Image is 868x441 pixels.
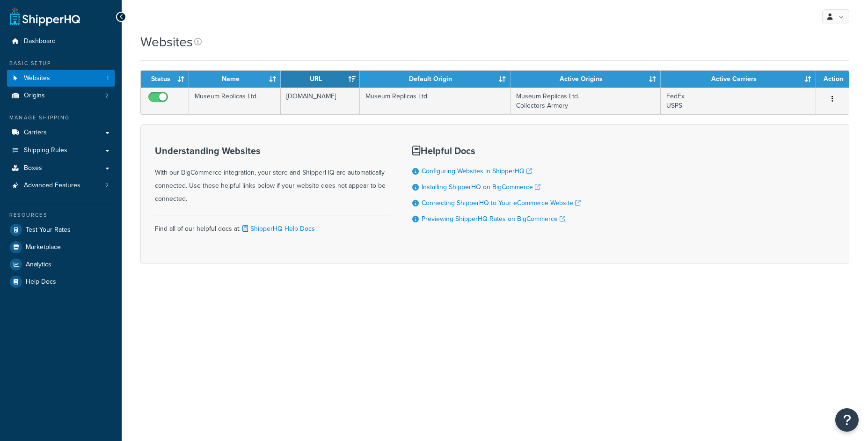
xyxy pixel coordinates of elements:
[189,88,281,114] td: Museum Replicas Ltd.
[7,177,115,194] li: Advanced Features
[140,33,193,51] h1: Websites
[26,226,71,234] span: Test Your Rates
[661,88,816,114] td: FedEx USPS
[24,182,80,190] span: Advanced Features
[281,71,360,88] th: URL: activate to sort column ascending
[107,74,109,82] span: 1
[26,243,61,251] span: Marketplace
[7,177,115,194] a: Advanced Features 2
[7,33,115,50] a: Dashboard
[422,214,565,224] a: Previewing ShipperHQ Rates on BigCommerce
[511,88,661,114] td: Museum Replicas Ltd. Collectors Armory
[7,87,115,104] li: Origins
[7,114,115,122] div: Manage Shipping
[816,71,849,88] th: Action
[360,71,510,88] th: Default Origin: activate to sort column ascending
[7,59,115,67] div: Basic Setup
[7,239,115,256] a: Marketplace
[24,147,67,154] span: Shipping Rules
[422,166,532,176] a: Configuring Websites in ShipperHQ
[24,74,50,82] span: Websites
[105,92,109,100] span: 2
[661,71,816,88] th: Active Carriers: activate to sort column ascending
[24,37,56,45] span: Dashboard
[7,124,115,141] a: Carriers
[155,215,389,235] div: Find all of our helpful docs at:
[422,198,581,208] a: Connecting ShipperHQ to Your eCommerce Website
[7,160,115,177] a: Boxes
[281,88,360,114] td: [DOMAIN_NAME]
[360,88,510,114] td: Museum Replicas Ltd.
[155,146,389,156] h3: Understanding Websites
[511,71,661,88] th: Active Origins: activate to sort column ascending
[835,408,859,432] button: Open Resource Center
[7,142,115,159] a: Shipping Rules
[412,146,581,156] h3: Helpful Docs
[422,182,540,192] a: Installing ShipperHQ on BigCommerce
[24,129,47,137] span: Carriers
[141,71,189,88] th: Status: activate to sort column ascending
[26,261,51,269] span: Analytics
[105,182,109,190] span: 2
[7,87,115,104] a: Origins 2
[24,92,45,100] span: Origins
[7,70,115,87] a: Websites 1
[155,146,389,206] div: With our BigCommerce integration, your store and ShipperHQ are automatically connected. Use these...
[10,7,80,26] a: ShipperHQ Home
[7,273,115,290] a: Help Docs
[24,164,42,172] span: Boxes
[26,278,56,286] span: Help Docs
[241,224,315,234] a: ShipperHQ Help Docs
[7,70,115,87] li: Websites
[7,221,115,238] a: Test Your Rates
[7,211,115,219] div: Resources
[7,256,115,273] a: Analytics
[189,71,281,88] th: Name: activate to sort column ascending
